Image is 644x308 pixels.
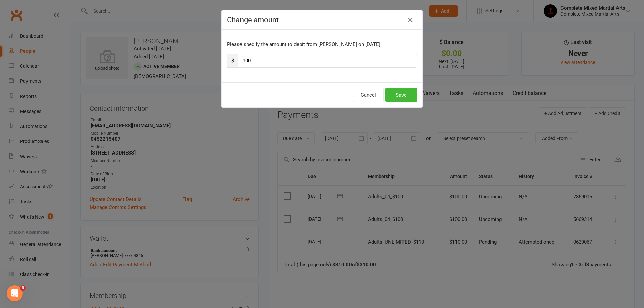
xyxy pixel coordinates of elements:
[227,54,238,68] span: $
[385,88,417,102] button: Save
[405,15,416,25] button: Close
[7,285,23,301] iframe: Intercom live chat
[353,88,384,102] button: Cancel
[227,40,417,48] p: Please specify the amount to debit from [PERSON_NAME] on [DATE].
[20,285,26,291] span: 3
[227,16,417,24] h4: Change amount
